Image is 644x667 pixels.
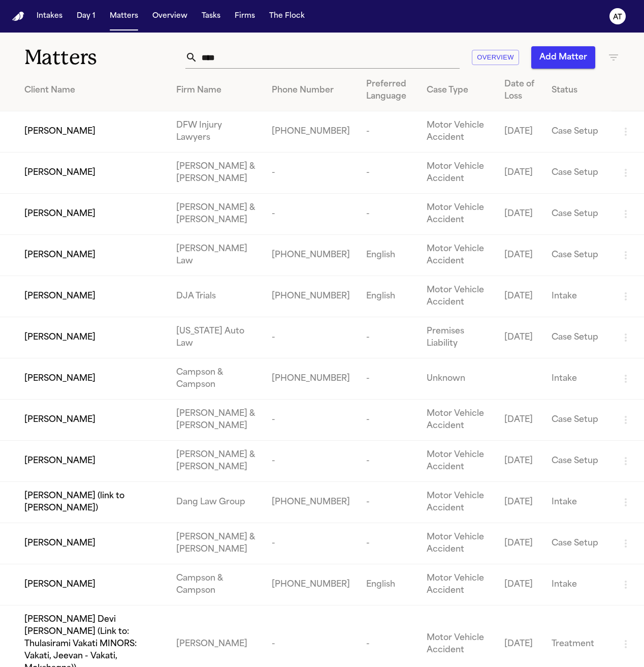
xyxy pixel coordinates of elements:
td: Motor Vehicle Accident [418,482,496,523]
td: [PHONE_NUMBER] [264,358,358,400]
td: [PHONE_NUMBER] [264,564,358,605]
td: [PERSON_NAME] & [PERSON_NAME] [168,153,264,194]
a: Home [12,12,24,21]
td: Motor Vehicle Accident [418,153,496,194]
td: [DATE] [496,482,543,523]
td: - [264,194,358,235]
td: Case Setup [543,235,611,276]
td: [PHONE_NUMBER] [264,111,358,153]
td: [PERSON_NAME] & [PERSON_NAME] [168,441,264,482]
td: - [264,523,358,564]
td: Case Setup [543,317,611,358]
td: Motor Vehicle Accident [418,441,496,482]
td: Motor Vehicle Accident [418,111,496,153]
td: [DATE] [496,564,543,605]
td: Motor Vehicle Accident [418,235,496,276]
td: Intake [543,482,611,523]
button: Day 1 [73,7,100,25]
td: [DATE] [496,153,543,194]
td: [DATE] [496,276,543,317]
td: - [264,153,358,194]
h1: Matters [24,45,184,70]
td: - [358,441,418,482]
td: Motor Vehicle Accident [418,194,496,235]
td: [DATE] [496,111,543,153]
td: [DATE] [496,523,543,564]
td: - [358,194,418,235]
td: Motor Vehicle Accident [418,400,496,441]
td: [PERSON_NAME] & [PERSON_NAME] [168,523,264,564]
button: Intakes [33,7,67,25]
button: Overview [148,7,191,25]
span: [PERSON_NAME] [24,455,95,467]
td: DJA Trials [168,276,264,317]
td: Intake [543,358,611,400]
td: [PERSON_NAME] & [PERSON_NAME] [168,400,264,441]
span: [PERSON_NAME] [24,167,95,179]
td: [DATE] [496,400,543,441]
span: [PERSON_NAME] (link to [PERSON_NAME]) [24,490,160,514]
td: Dang Law Group [168,482,264,523]
td: - [358,153,418,194]
div: Phone Number [272,84,350,97]
div: Preferred Language [366,78,410,103]
td: [DATE] [496,441,543,482]
div: Client Name [24,84,160,97]
td: [PERSON_NAME] & [PERSON_NAME] [168,194,264,235]
td: Motor Vehicle Accident [418,564,496,605]
button: Firms [231,7,259,25]
td: - [264,317,358,358]
td: - [358,111,418,153]
td: - [264,400,358,441]
button: Overview [472,50,519,66]
td: - [358,317,418,358]
td: [US_STATE] Auto Law [168,317,264,358]
td: - [358,523,418,564]
td: DFW Injury Lawyers [168,111,264,153]
td: Case Setup [543,153,611,194]
img: Finch Logo [12,12,24,21]
button: The Flock [265,7,309,25]
td: [DATE] [496,235,543,276]
span: [PERSON_NAME] [24,331,95,344]
td: Campson & Campson [168,564,264,605]
div: Case Type [427,84,488,97]
td: Case Setup [543,111,611,153]
td: English [358,235,418,276]
td: [DATE] [496,317,543,358]
td: Case Setup [543,441,611,482]
td: - [264,441,358,482]
span: [PERSON_NAME] [24,579,95,591]
td: English [358,564,418,605]
td: - [358,400,418,441]
div: Date of Loss [504,78,535,103]
td: - [358,482,418,523]
td: [PHONE_NUMBER] [264,276,358,317]
td: Intake [543,564,611,605]
span: [PERSON_NAME] [24,249,95,261]
button: Matters [106,7,142,25]
td: Motor Vehicle Accident [418,276,496,317]
span: [PERSON_NAME] [24,126,95,138]
div: Firm Name [176,84,255,97]
div: Status [552,84,603,97]
td: Premises Liability [418,317,496,358]
td: Case Setup [543,400,611,441]
td: Case Setup [543,194,611,235]
button: Add Matter [531,46,595,69]
td: [PERSON_NAME] Law [168,235,264,276]
button: Tasks [198,7,224,25]
td: English [358,276,418,317]
td: Campson & Campson [168,358,264,400]
td: Intake [543,276,611,317]
span: [PERSON_NAME] [24,537,95,550]
span: [PERSON_NAME] [24,290,95,302]
span: [PERSON_NAME] [24,373,95,385]
span: [PERSON_NAME] [24,414,95,426]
